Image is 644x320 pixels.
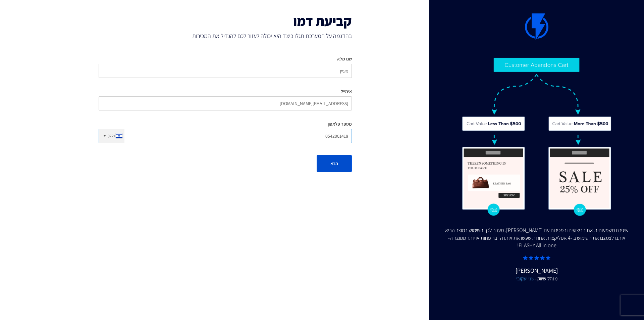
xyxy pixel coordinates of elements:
[516,275,535,282] a: שני יעקובי
[108,133,116,139] div: +972
[337,55,352,62] label: שם מלא
[443,275,631,282] small: מנהל שיווק -
[99,129,352,143] input: 50-234-5678
[443,266,631,282] u: [PERSON_NAME]
[462,57,612,216] img: Flashy
[328,121,352,127] label: מספר פלאפון
[443,227,631,250] div: שיפרנו משמעותית את הביצועים והמכירות עם [PERSON_NAME]. מעבר לכך השימוש במוצר הביא אותנו לצמצם את ...
[99,32,352,40] span: בהדגמה על המערכת תגלו כיצד היא יכולה לעזור לכם להגדיל את המכירות
[341,88,352,95] label: אימייל
[317,155,352,172] button: הבא
[99,129,124,143] div: Israel (‫ישראל‬‎): +972
[99,13,352,28] h1: קביעת דמו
